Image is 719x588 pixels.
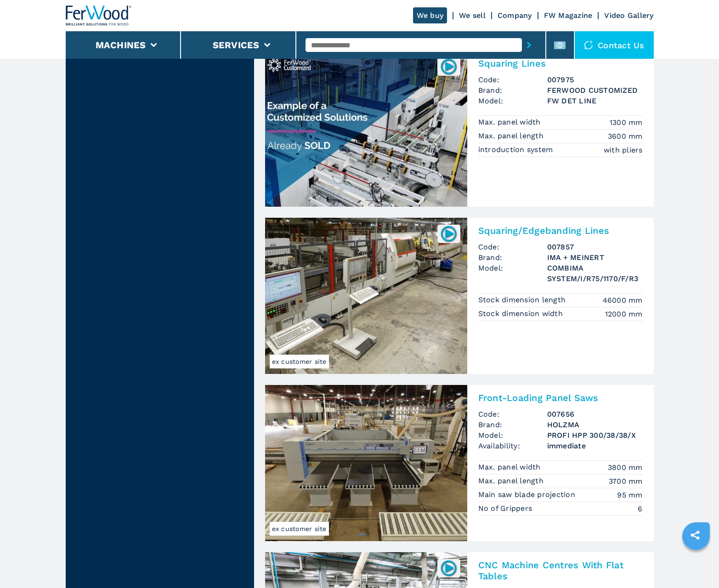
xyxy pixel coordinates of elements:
p: Stock dimension width [478,309,566,319]
span: ex customer site [270,522,329,536]
em: 3600 mm [608,131,643,141]
a: Company [498,11,532,20]
img: Squaring/Edgebanding Lines IMA + MEINERT COMBIMA SYSTEM/I/R75/1170/F/R3 [265,218,467,374]
h2: Squaring Lines [478,58,643,69]
h3: PROFI HPP 300/38/38/X [547,430,643,441]
em: with pliers [604,145,643,155]
em: 1300 mm [610,117,643,128]
img: 007975 [440,57,458,75]
h3: FW DET LINE [547,96,643,106]
span: Availability: [478,441,547,451]
a: Video Gallery [604,11,653,20]
span: Brand: [478,85,547,96]
span: Brand: [478,419,547,430]
button: Services [213,40,260,51]
em: 3800 mm [608,462,643,473]
h3: 007656 [547,409,643,419]
p: Main saw blade projection [478,490,578,500]
p: Stock dimension length [478,295,568,305]
div: Contact us [575,31,654,59]
a: sharethis [684,524,707,547]
span: Model: [478,96,547,106]
a: Squaring Lines FERWOOD CUSTOMIZED FW DET LINE007975Squaring LinesCode:007975Brand:FERWOOD CUSTOMI... [265,51,654,207]
h3: 007975 [547,74,643,85]
a: We sell [459,11,486,20]
img: 007857 [440,225,458,243]
button: submit-button [522,34,536,56]
span: Model: [478,263,547,284]
h3: 007857 [547,242,643,252]
span: ex customer site [270,355,329,368]
h3: IMA + MEINERT [547,252,643,263]
img: Squaring Lines FERWOOD CUSTOMIZED FW DET LINE [265,51,467,207]
a: We buy [413,7,447,23]
h2: CNC Machine Centres With Flat Tables [478,560,643,582]
p: Max. panel length [478,476,546,486]
p: introduction system [478,145,555,155]
img: 005947 [440,559,458,577]
em: 95 mm [617,490,642,500]
p: Max. panel length [478,131,546,141]
a: Squaring/Edgebanding Lines IMA + MEINERT COMBIMA SYSTEM/I/R75/1170/F/R3ex customer site007857Squa... [265,218,654,374]
h2: Front-Loading Panel Saws [478,392,643,403]
img: Front-Loading Panel Saws HOLZMA PROFI HPP 300/38/38/X [265,385,467,541]
h2: Squaring/Edgebanding Lines [478,225,643,236]
span: Code: [478,74,547,85]
span: Code: [478,409,547,419]
h3: COMBIMA SYSTEM/I/R75/1170/F/R3 [547,263,643,284]
em: 12000 mm [605,309,643,319]
iframe: Chat [680,547,712,581]
a: FW Magazine [544,11,593,20]
span: Code: [478,242,547,252]
button: Machines [96,40,146,51]
em: 46000 mm [603,295,643,305]
em: 6 [638,503,642,514]
h3: HOLZMA [547,419,643,430]
p: Max. panel width [478,462,543,472]
h3: FERWOOD CUSTOMIZED [547,85,643,96]
span: Model: [478,430,547,441]
span: Brand: [478,252,547,263]
em: 3700 mm [609,476,643,486]
img: Ferwood [66,6,132,26]
a: Front-Loading Panel Saws HOLZMA PROFI HPP 300/38/38/Xex customer siteFront-Loading Panel SawsCode... [265,385,654,541]
span: immediate [547,441,643,451]
p: Max. panel width [478,117,543,127]
p: No of Grippers [478,503,535,514]
img: Contact us [584,40,593,50]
